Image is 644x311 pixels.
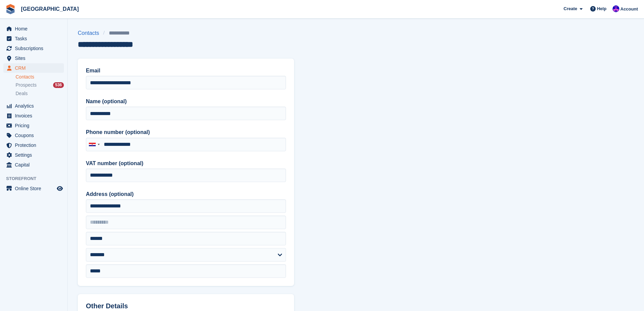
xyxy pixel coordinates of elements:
a: Deals [16,90,64,97]
span: Pricing [15,121,55,130]
a: menu [3,184,64,193]
a: menu [3,53,64,63]
a: Prospects 536 [16,82,64,89]
label: Email [86,67,286,75]
span: CRM [15,63,55,73]
a: Contacts [16,74,64,80]
a: menu [3,121,64,130]
a: menu [3,160,64,170]
a: menu [3,111,64,120]
a: Contacts [78,29,103,37]
span: Subscriptions [15,44,55,53]
span: Help [597,5,606,12]
span: Home [15,24,55,34]
a: menu [3,131,64,140]
a: [GEOGRAPHIC_DATA] [18,3,81,15]
a: menu [3,140,64,150]
span: Online Store [15,184,55,193]
h2: Other Details [86,302,286,310]
span: Analytics [15,101,55,111]
span: Capital [15,160,55,170]
span: Sites [15,53,55,63]
span: Tasks [15,34,55,43]
span: Coupons [15,131,55,140]
a: menu [3,63,64,73]
span: Deals [16,90,28,97]
a: menu [3,44,64,53]
span: Invoices [15,111,55,120]
span: Account [620,6,638,13]
span: Create [564,5,577,12]
nav: breadcrumbs [78,29,134,37]
label: VAT number (optional) [86,159,286,168]
a: menu [3,34,64,43]
a: menu [3,101,64,111]
img: Ivan Gačić [613,5,619,12]
div: 536 [53,82,64,88]
label: Address (optional) [86,190,286,198]
div: Croatia (Hrvatska): +385 [86,138,102,151]
span: Protection [15,140,55,150]
span: Storefront [6,175,67,182]
span: Prospects [16,82,37,88]
span: Settings [15,150,55,160]
label: Phone number (optional) [86,128,286,136]
img: stora-icon-8386f47178a22dfd0bd8f6a31ec36ba5ce8667c1dd55bd0f319d3a0aa187defe.svg [5,4,16,14]
a: Preview store [56,184,64,193]
label: Name (optional) [86,97,286,106]
a: menu [3,150,64,160]
a: menu [3,24,64,34]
